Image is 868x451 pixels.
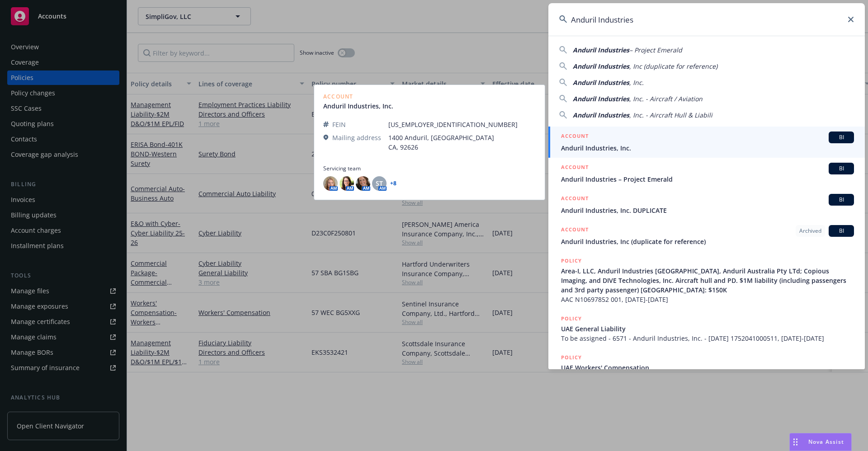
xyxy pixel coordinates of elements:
[629,46,682,54] span: – Project Emerald
[808,438,844,446] span: Nova Assist
[629,94,703,103] span: , Inc. - Aircraft / Aviation
[561,237,854,246] span: Anduril Industries, Inc (duplicate for reference)
[548,127,865,158] a: ACCOUNTBIAnduril Industries, Inc.
[629,111,712,119] span: , Inc. - Aircraft Hull & Liabili
[548,251,865,309] a: POLICYArea-I, LLC, Anduril Industries [GEOGRAPHIC_DATA], Anduril Australia Pty LTd; Copious Imagi...
[561,324,854,334] span: UAE General Liability
[629,78,644,87] span: , Inc.
[561,314,582,323] h5: POLICY
[799,227,821,235] span: Archived
[573,111,629,119] span: Anduril Industries
[548,158,865,189] a: ACCOUNTBIAnduril Industries – Project Emerald
[573,46,629,54] span: Anduril Industries
[561,334,854,343] span: To be assigned - 6571 - Anduril Industries, Inc. - [DATE] 1752041000511, [DATE]-[DATE]
[561,266,854,295] span: Area-I, LLC, Anduril Industries [GEOGRAPHIC_DATA], Anduril Australia Pty LTd; Copious Imaging, an...
[561,353,582,362] h5: POLICY
[561,363,854,372] span: UAE Workers' Compensation
[790,433,801,451] div: Drag to move
[561,163,589,174] h5: ACCOUNT
[561,206,854,215] span: Anduril Industries, Inc. DUPLICATE
[548,348,865,387] a: POLICYUAE Workers' Compensation
[561,174,854,184] span: Anduril Industries – Project Emerald
[548,309,865,348] a: POLICYUAE General LiabilityTo be assigned - 6571 - Anduril Industries, Inc. - [DATE] 175204100051...
[548,3,865,36] input: Search...
[561,256,582,265] h5: POLICY
[561,194,589,205] h5: ACCOUNT
[561,132,589,142] h5: ACCOUNT
[548,220,865,251] a: ACCOUNTArchivedBIAnduril Industries, Inc (duplicate for reference)
[561,225,589,236] h5: ACCOUNT
[573,78,629,87] span: Anduril Industries
[832,227,850,235] span: BI
[789,433,852,451] button: Nova Assist
[561,295,854,304] span: AAC N10697852 001, [DATE]-[DATE]
[832,164,850,173] span: BI
[832,133,850,141] span: BI
[629,62,717,70] span: , Inc (duplicate for reference)
[832,196,850,204] span: BI
[573,62,629,70] span: Anduril Industries
[561,143,854,153] span: Anduril Industries, Inc.
[573,94,629,103] span: Anduril Industries
[548,189,865,220] a: ACCOUNTBIAnduril Industries, Inc. DUPLICATE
